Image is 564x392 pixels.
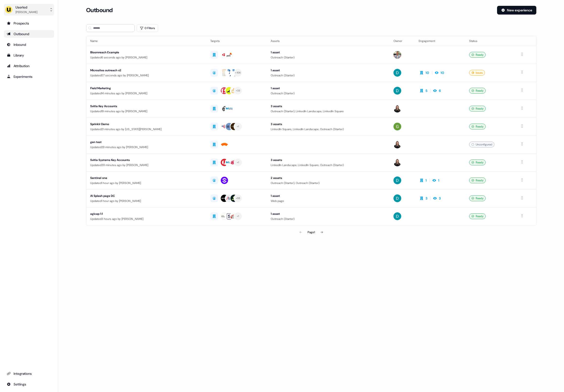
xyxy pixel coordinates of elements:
[236,88,240,93] div: + 33
[90,122,203,127] div: Sprinklr Demo
[90,181,203,185] div: Updated 1 hour ago by [PERSON_NAME]
[271,91,386,96] div: Outreach (Starter)
[90,109,203,114] div: Updated 19 minutes ago by [PERSON_NAME]
[271,216,386,221] div: Outreach (Starter)
[90,145,203,150] div: Updated 29 minutes ago by [PERSON_NAME]
[4,73,54,80] a: Go to experiments
[90,140,203,144] div: gen test
[393,87,401,95] img: David
[16,10,37,15] div: [PERSON_NAME]
[7,53,51,58] div: Library
[271,68,386,73] div: 1 asset
[465,36,515,46] th: Status
[469,88,486,94] div: Ready
[237,160,239,165] div: + 1
[393,159,401,166] img: Geneviève
[393,69,401,77] img: David
[425,88,427,93] div: 5
[90,216,203,221] div: Updated 3 hours ago by [PERSON_NAME]
[4,41,54,48] a: Go to Inbound
[86,7,113,14] h3: Outbound
[7,74,51,79] div: Experiments
[7,42,51,47] div: Inbound
[469,106,486,112] div: Ready
[137,24,158,32] button: 0 Filters
[441,70,444,75] div: 10
[271,163,386,168] div: LinkedIn Landscape, LinkedIn Square, Outreach (Starter)
[90,91,203,96] div: Updated 14 minutes ago by [PERSON_NAME]
[4,51,54,59] a: Go to templates
[90,73,203,78] div: Updated 57 seconds ago by [PERSON_NAME]
[90,211,203,216] div: agicap 1:1
[469,52,486,58] div: Ready
[271,193,386,198] div: 1 asset
[393,123,401,130] img: Georgia
[469,124,486,129] div: Ready
[4,4,54,16] button: Userled[PERSON_NAME]
[4,370,54,377] a: Go to integrations
[271,86,386,91] div: 1 asset
[7,382,51,387] div: Settings
[393,105,401,112] img: Geneviève
[439,88,441,93] div: 6
[393,141,401,148] img: Geneviève
[7,64,51,68] div: Attribution
[90,68,203,73] div: Microsites outreach v2
[497,6,536,15] button: New experience
[90,176,203,180] div: Sentinel one
[271,211,386,216] div: 1 asset
[90,199,203,203] div: Updated 1 hour ago by [PERSON_NAME]
[4,62,54,70] a: Go to attribution
[90,163,203,168] div: Updated 39 minutes ago by [PERSON_NAME]
[271,55,386,60] div: Outreach (Starter)
[415,36,465,46] th: Engagement
[425,196,427,201] div: 3
[271,109,386,114] div: Outreach (Starter), LinkedIn Landscape, LinkedIn Square
[7,21,51,26] div: Prospects
[90,86,203,91] div: Field Marketing
[469,160,486,165] div: Ready
[469,70,485,76] div: Issues
[271,199,386,203] div: Web page
[90,158,203,162] div: Svitla Systems Key Accounts
[237,214,239,218] div: + 1
[469,195,486,201] div: Ready
[393,176,401,184] img: David
[308,230,315,235] div: Page 1
[90,55,203,60] div: Updated 6 seconds ago by [PERSON_NAME]
[235,71,241,75] div: + 106
[4,19,54,27] a: Go to prospects
[7,32,51,36] div: Outbound
[271,158,386,162] div: 3 assets
[16,5,37,10] div: Userled
[271,73,386,78] div: Outreach (Starter)
[439,196,441,201] div: 3
[7,371,51,376] div: Integrations
[4,30,54,38] a: Go to outbound experience
[90,50,203,55] div: Bloomreach Example
[271,104,386,109] div: 3 assets
[90,127,203,132] div: Updated 21 minutes ago by [US_STATE][PERSON_NAME]
[267,36,390,46] th: Assets
[425,178,427,183] div: 1
[206,36,267,46] th: Targets
[393,194,401,202] img: David
[271,122,386,127] div: 3 assets
[237,124,239,129] div: + 1
[90,193,203,198] div: AI Splash page DC
[393,212,401,220] img: David
[4,380,54,388] a: Go to integrations
[90,104,203,109] div: Svitla Key Accounts
[271,181,386,185] div: Outreach (Starter), Outreach (Starter)
[425,70,429,75] div: 10
[393,51,401,59] img: Oliver
[438,178,439,183] div: 1
[271,176,386,180] div: 2 assets
[236,196,240,200] div: + 55
[86,36,206,46] th: Name
[271,50,386,55] div: 1 asset
[390,36,415,46] th: Owner
[469,177,486,183] div: Ready
[271,127,386,132] div: LinkedIn Square, LinkedIn Landscape, Outreach (Starter)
